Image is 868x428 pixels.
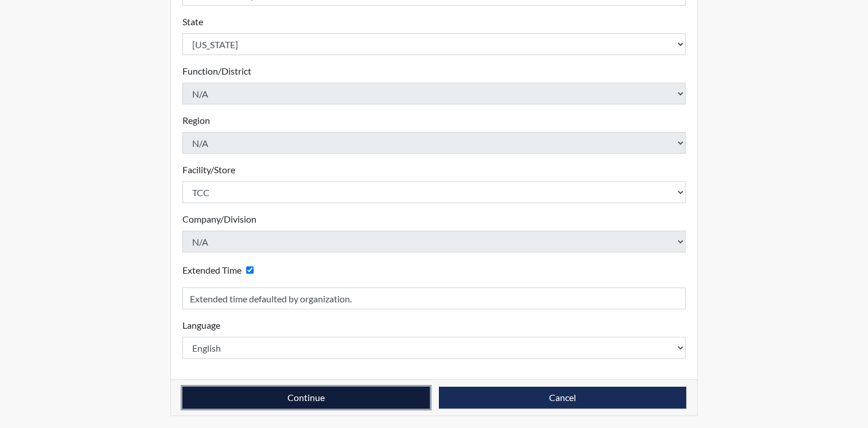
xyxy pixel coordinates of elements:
[182,262,258,278] div: Checking this box will provide the interviewee with an accomodation of extra time to answer each ...
[182,263,242,277] label: Extended Time
[182,15,203,29] label: State
[182,287,686,309] input: Reason for Extension
[182,64,251,78] label: Function/District
[182,114,210,127] label: Region
[182,163,235,177] label: Facility/Store
[439,387,686,408] button: Cancel
[182,318,220,332] label: Language
[182,387,430,408] button: Continue
[182,212,256,226] label: Company/Division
